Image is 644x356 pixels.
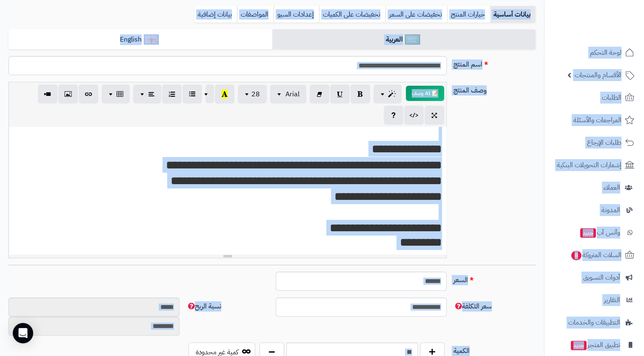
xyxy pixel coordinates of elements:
a: بيانات أساسية [490,6,536,23]
label: وصف المنتج [450,82,539,95]
span: التطبيقات والخدمات [568,317,620,328]
span: Arial [285,89,299,99]
button: Arial [270,85,306,104]
a: تخفيضات على الكميات [319,6,385,23]
span: وآتس آب [579,227,620,238]
a: العربية [272,29,536,50]
a: العملاء [550,177,639,198]
a: الطلبات [550,87,639,108]
span: المراجعات والأسئلة [573,114,621,126]
span: الأقسام والمنتجات [575,69,621,81]
span: إشعارات التحويلات البنكية [557,159,621,171]
a: تطبيق المتجرجديد [550,335,639,355]
a: English [9,29,272,50]
label: الكمية [450,342,539,356]
span: جديد [571,341,587,350]
span: أدوات التسويق [583,272,620,283]
span: نسبة الربح [186,301,221,311]
span: العملاء [604,182,620,193]
span: 8 [571,250,581,260]
a: بيانات إضافية [194,6,237,23]
a: إعدادات السيو [274,6,319,23]
label: السعر [450,272,539,285]
span: تطبيق المتجر [570,339,620,351]
span: طلبات الإرجاع [587,137,621,149]
a: طلبات الإرجاع [550,132,639,153]
a: إشعارات التحويلات البنكية [550,155,639,175]
span: لوحة التحكم [590,47,621,59]
a: السلات المتروكة8 [550,245,639,265]
a: المراجعات والأسئلة [550,110,639,130]
a: تخفيضات على السعر [385,6,447,23]
a: خيارات المنتج [447,6,490,23]
span: الطلبات [602,92,621,104]
a: وآتس آبجديد [550,222,639,243]
span: سعر التكلفة [453,301,492,311]
img: English [144,34,159,45]
img: العربية [405,34,420,45]
a: التطبيقات والخدمات [550,312,639,333]
a: لوحة التحكم [550,42,639,63]
button: 📝 AI وصف [406,86,444,101]
button: 28 [238,85,267,104]
label: اسم المنتج [450,56,539,70]
a: المواصفات [237,6,274,23]
div: Open Intercom Messenger [13,323,33,343]
span: جديد [580,228,596,238]
span: التقارير [604,294,620,306]
a: أدوات التسويق [550,267,639,288]
a: المدونة [550,200,639,220]
span: السلات المتروكة [570,249,621,261]
span: المدونة [601,204,620,216]
span: 28 [251,89,260,99]
img: logo-2.png [586,16,636,34]
a: التقارير [550,290,639,310]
